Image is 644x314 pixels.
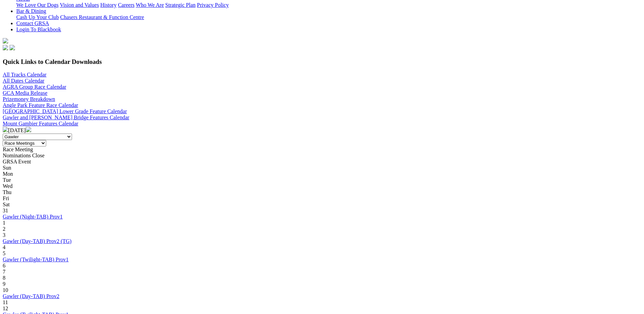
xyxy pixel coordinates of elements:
a: Gawler and [PERSON_NAME] Bridge Features Calendar [3,115,129,120]
div: Bar & Dining [16,14,641,20]
span: 11 [3,299,8,305]
div: Thu [3,189,641,195]
a: Privacy Policy [197,2,229,8]
a: Vision and Values [60,2,99,8]
a: Gawler (Day-TAB) Prov2 [3,293,59,299]
a: Gawler (Day-TAB) Prov2 (TG) [3,238,72,244]
div: Tue [3,177,641,183]
span: 10 [3,287,8,293]
h3: Quick Links to Calendar Downloads [3,58,641,66]
div: Fri [3,195,641,202]
img: chevron-left-pager-white.svg [3,127,8,132]
span: 12 [3,306,8,311]
div: Race Meeting [3,146,641,153]
span: 1 [3,220,5,226]
img: chevron-right-pager-white.svg [26,127,31,132]
span: 3 [3,232,5,238]
a: All Tracks Calendar [3,72,47,77]
div: GRSA Event [3,159,641,165]
a: Mount Gambier Features Calendar [3,121,78,126]
div: Nominations Close [3,153,641,159]
a: Who We Are [136,2,164,8]
a: Prizemoney Breakdown [3,96,55,102]
a: History [100,2,116,8]
a: Login To Blackbook [16,27,61,32]
a: Gawler (Night-TAB) Prov1 [3,214,62,220]
div: Mon [3,171,641,177]
a: Strategic Plan [165,2,196,8]
div: Sat [3,202,641,208]
a: AGRA Group Race Calendar [3,84,66,90]
img: logo-grsa-white.png [3,38,8,43]
a: [GEOGRAPHIC_DATA] Lower Grade Feature Calendar [3,108,127,114]
img: twitter.svg [10,45,15,50]
a: We Love Our Dogs [16,2,58,8]
span: 7 [3,269,5,275]
a: Angle Park Feature Race Calendar [3,102,78,108]
a: Careers [118,2,134,8]
span: 5 [3,250,5,256]
div: Wed [3,183,641,189]
div: Sun [3,165,641,171]
a: Bar & Dining [16,8,46,14]
a: Contact GRSA [16,20,49,26]
a: All Dates Calendar [3,78,44,84]
span: 31 [3,208,8,213]
span: 4 [3,244,5,250]
div: [DATE] [3,127,641,134]
img: facebook.svg [3,45,8,50]
div: About [16,2,641,8]
a: GCA Media Release [3,90,48,96]
span: 6 [3,263,5,268]
a: Gawler (Twilight-TAB) Prov1 [3,257,69,262]
a: Cash Up Your Club [16,14,59,20]
a: Chasers Restaurant & Function Centre [60,14,144,20]
span: 9 [3,281,5,287]
span: 2 [3,226,5,232]
span: 8 [3,275,5,281]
